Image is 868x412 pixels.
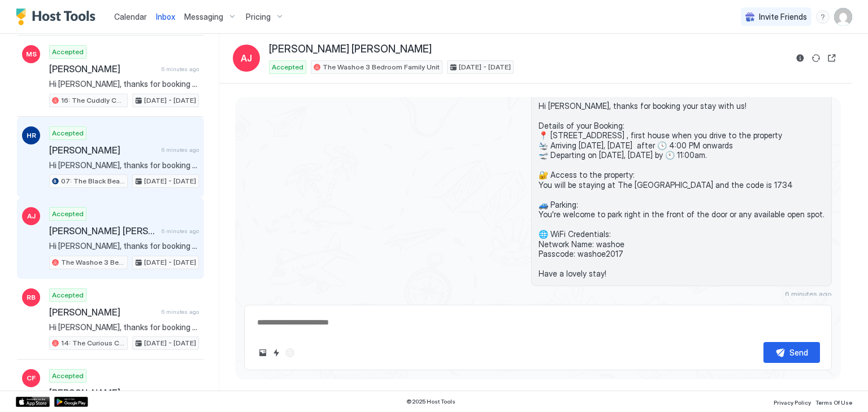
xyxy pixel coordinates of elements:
[61,176,125,186] span: 07: The Black Bear King Studio
[162,227,199,235] span: 6 minutes ago
[49,306,157,318] span: [PERSON_NAME]
[774,399,811,406] span: Privacy Policy
[459,62,511,72] span: [DATE] - [DATE]
[759,12,807,22] span: Invite Friends
[52,128,84,138] span: Accepted
[144,338,196,348] span: [DATE] - [DATE]
[27,292,36,303] span: RB
[825,51,839,65] button: Open reservation
[816,10,830,24] div: menu
[162,389,199,397] span: 7 minutes ago
[49,387,157,398] span: [PERSON_NAME]
[49,63,157,74] span: [PERSON_NAME]
[269,43,432,56] span: [PERSON_NAME] [PERSON_NAME]
[49,225,157,236] span: [PERSON_NAME] [PERSON_NAME]
[323,62,440,72] span: The Washoe 3 Bedroom Family Unit
[815,399,852,406] span: Terms Of Use
[52,290,84,300] span: Accepted
[52,47,84,57] span: Accepted
[114,12,147,21] span: Calendar
[272,62,303,72] span: Accepted
[789,347,808,358] div: Send
[16,397,50,407] a: App Store
[52,371,84,381] span: Accepted
[26,49,37,59] span: MS
[49,144,157,156] span: [PERSON_NAME]
[27,373,36,383] span: CF
[539,101,824,279] span: Hi [PERSON_NAME], thanks for booking your stay with us! Details of your Booking: 📍 [STREET_ADDRES...
[241,51,252,65] span: AJ
[162,308,199,315] span: 6 minutes ago
[815,396,852,407] a: Terms Of Use
[270,346,283,360] button: Quick reply
[785,290,832,298] span: 6 minutes ago
[27,130,36,141] span: HR
[156,12,175,21] span: Inbox
[61,257,125,268] span: The Washoe 3 Bedroom Family Unit
[49,241,199,251] span: Hi [PERSON_NAME], thanks for booking your stay with us! Details of your Booking: 📍 [STREET_ADDRES...
[162,146,199,154] span: 6 minutes ago
[49,322,199,332] span: Hi [PERSON_NAME], thanks for booking your stay with us! Details of your Booking: 📍 [STREET_ADDRES...
[809,51,823,65] button: Sync reservation
[144,176,196,186] span: [DATE] - [DATE]
[27,211,36,221] span: AJ
[184,12,223,22] span: Messaging
[144,95,196,106] span: [DATE] - [DATE]
[774,396,811,407] a: Privacy Policy
[54,397,88,407] a: Google Play Store
[114,11,147,23] a: Calendar
[246,12,271,22] span: Pricing
[162,65,199,73] span: 6 minutes ago
[61,338,125,348] span: 14: The Curious Cub Pet Friendly Studio
[49,79,199,89] span: Hi [PERSON_NAME], thanks for booking your stay with us! Details of your Booking: 📍 [STREET_ADDRES...
[52,209,84,219] span: Accepted
[49,160,199,170] span: Hi [PERSON_NAME], thanks for booking your stay with us! Details of your Booking: 📍 [STREET_ADDRES...
[16,8,101,25] a: Host Tools Logo
[156,11,175,23] a: Inbox
[144,257,196,268] span: [DATE] - [DATE]
[763,342,820,363] button: Send
[256,346,270,360] button: Upload image
[406,398,455,405] span: © 2025 Host Tools
[793,51,807,65] button: Reservation information
[61,95,125,106] span: 16: The Cuddly Cub Studio
[834,8,852,26] div: User profile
